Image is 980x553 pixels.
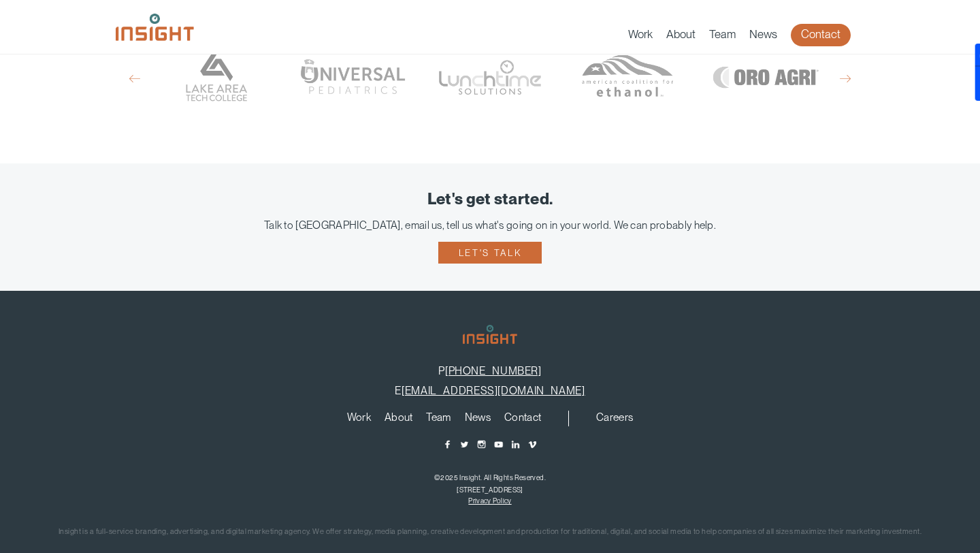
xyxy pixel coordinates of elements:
a: News [749,27,777,46]
a: Careers [596,412,633,427]
button: Previous [129,73,140,85]
a: Team [709,27,736,46]
nav: copyright navigation menu [465,496,514,505]
a: Vimeo [527,439,538,449]
div: Universal Pediatrics [291,35,414,120]
nav: secondary navigation menu [589,411,640,427]
a: Contact [791,24,851,46]
div: Let's get started. [20,191,960,208]
a: Team [426,412,451,427]
nav: primary navigation menu [628,24,864,46]
a: American Coalition for [MEDICAL_DATA] [566,35,689,120]
a: News [465,412,491,427]
a: Contact [504,412,541,427]
img: Insight Marketing Design [116,14,194,41]
a: [GEOGRAPHIC_DATA] [153,35,277,120]
a: [EMAIL_ADDRESS][DOMAIN_NAME] [402,384,585,397]
nav: primary navigation menu [340,411,570,427]
a: About [385,412,413,427]
a: YouTube [493,439,504,449]
p: Insight is a full-service branding, advertising, and digital marketing agency. We offer strategy,... [20,525,960,539]
a: About [666,27,696,46]
a: Oro Agri Rovensa Next [703,35,827,120]
p: P [20,364,960,377]
a: Work [347,412,371,427]
img: Insight Marketing Design [463,325,517,344]
a: Let's talk [438,242,542,264]
a: Facebook [442,439,453,449]
a: Lunchtime Solutions [428,35,552,120]
a: [PHONE_NUMBER] [445,364,542,377]
a: LinkedIn [510,439,521,449]
button: Next [840,73,851,85]
div: Talk to [GEOGRAPHIC_DATA], email us, tell us what's going on in your world. We can probably help. [20,219,960,232]
p: ©2025 Insight. All Rights Reserved. [STREET_ADDRESS] [20,471,960,496]
a: Instagram [476,439,487,449]
a: Work [628,27,653,46]
p: E [20,384,960,397]
a: Privacy Policy [468,496,511,505]
a: Twitter [459,439,470,449]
